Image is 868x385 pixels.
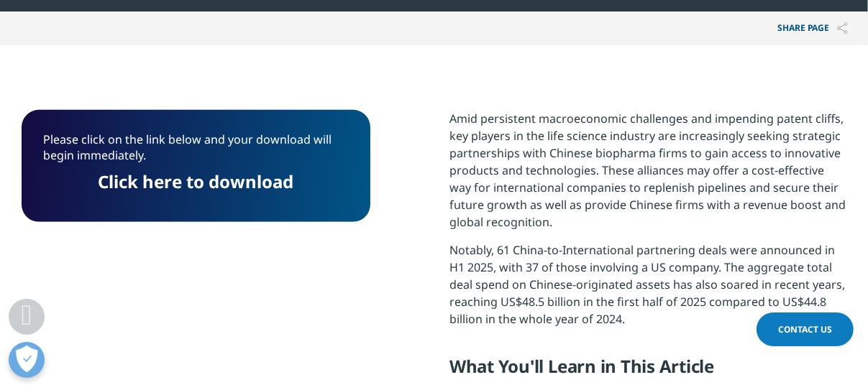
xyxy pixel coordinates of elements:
[767,11,859,45] button: Share PAGEShare PAGE
[449,110,846,241] p: Amid persistent macroeconomic challenges and impending patent cliffs, key players in the life sci...
[43,131,349,174] p: Please click on the link below and your download will begin immediately.
[767,11,859,45] p: Share PAGE
[9,342,45,378] button: Open Preferences
[778,323,832,335] span: Contact Us
[837,22,848,34] img: Share PAGE
[757,312,854,346] a: Contact Us
[449,241,846,338] p: Notably, 61 China-to-International partnering deals were announced in H1 2025, with 37 of those i...
[99,170,294,193] a: Click here to download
